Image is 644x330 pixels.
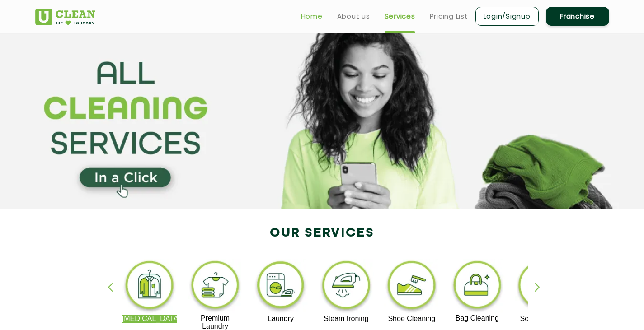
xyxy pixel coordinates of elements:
[253,259,309,315] img: laundry_cleaning_11zon.webp
[430,11,468,22] a: Pricing List
[385,11,415,22] a: Services
[122,315,178,323] p: [MEDICAL_DATA]
[450,259,505,314] img: bag_cleaning_11zon.webp
[475,7,539,26] a: Login/Signup
[35,9,95,25] img: UClean Laundry and Dry Cleaning
[515,259,570,315] img: sofa_cleaning_11zon.webp
[515,315,570,323] p: Sofa Cleaning
[337,11,370,22] a: About us
[319,315,374,323] p: Steam Ironing
[122,259,178,315] img: dry_cleaning_11zon.webp
[384,315,440,323] p: Shoe Cleaning
[188,259,243,314] img: premium_laundry_cleaning_11zon.webp
[301,11,323,22] a: Home
[319,259,374,315] img: steam_ironing_11zon.webp
[253,315,309,323] p: Laundry
[384,259,440,315] img: shoe_cleaning_11zon.webp
[450,314,505,322] p: Bag Cleaning
[546,7,609,26] a: Franchise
